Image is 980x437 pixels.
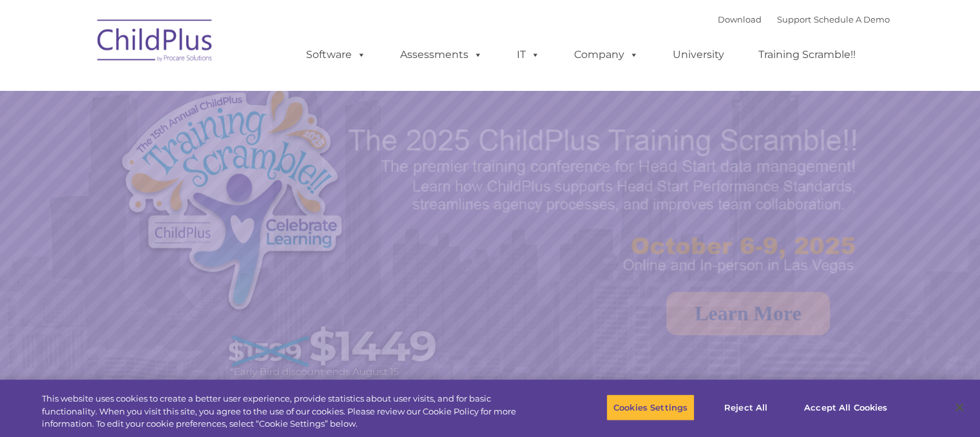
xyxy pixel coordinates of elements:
[797,394,894,421] button: Accept All Cookies
[718,14,762,24] a: Download
[745,42,869,68] a: Training Scramble!!
[666,292,830,335] a: Learn More
[91,10,220,75] img: ChildPlus by Procare Solutions
[706,394,786,421] button: Reject All
[561,42,651,68] a: Company
[606,394,695,421] button: Cookies Settings
[660,42,737,68] a: University
[293,42,379,68] a: Software
[387,42,495,68] a: Assessments
[42,393,539,431] div: This website uses cookies to create a better user experience, provide statistics about user visit...
[814,14,890,24] a: Schedule A Demo
[504,42,553,68] a: IT
[718,14,890,24] font: |
[777,14,811,24] a: Support
[945,393,974,422] button: Close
